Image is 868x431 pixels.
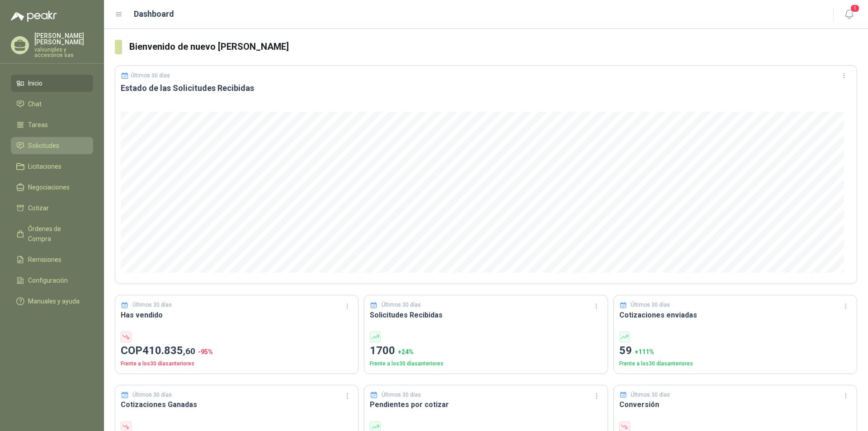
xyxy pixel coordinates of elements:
[121,360,353,368] p: Frente a los 30 días anteriores
[28,161,61,171] span: Licitaciones
[11,293,93,310] a: Manuales y ayuda
[11,137,93,154] a: Solicitudes
[121,83,851,94] h3: Estado de las Solicitudes Recibidas
[631,391,670,399] p: Últimos 30 días
[28,141,59,151] span: Solicitudes
[11,199,93,217] a: Cotizar
[398,348,414,355] span: + 24 %
[28,275,68,285] span: Configuración
[850,4,860,13] span: 1
[619,399,851,410] h3: Conversión
[11,11,57,22] img: Logo peakr
[198,348,213,355] span: -95 %
[183,346,195,356] span: ,60
[28,120,48,130] span: Tareas
[121,342,353,360] p: COP
[28,296,80,306] span: Manuales y ayuda
[121,399,353,410] h3: Cotizaciones Ganadas
[619,342,851,360] p: 59
[382,391,421,399] p: Últimos 30 días
[619,309,851,321] h3: Cotizaciones enviadas
[131,72,170,79] p: Últimos 30 días
[28,182,70,192] span: Negociaciones
[11,272,93,289] a: Configuración
[370,360,602,368] p: Frente a los 30 días anteriores
[142,344,195,357] span: 410.835
[28,203,49,213] span: Cotizar
[370,342,602,360] p: 1700
[132,301,172,309] p: Últimos 30 días
[28,99,42,109] span: Chat
[11,179,93,196] a: Negociaciones
[619,360,851,368] p: Frente a los 30 días anteriores
[121,309,353,321] h3: Has vendido
[11,116,93,133] a: Tareas
[370,309,602,321] h3: Solicitudes Recibidas
[34,33,93,45] p: [PERSON_NAME] [PERSON_NAME]
[134,8,174,20] h1: Dashboard
[11,75,93,92] a: Inicio
[11,95,93,113] a: Chat
[841,6,857,23] button: 1
[132,391,172,399] p: Últimos 30 días
[11,158,93,175] a: Licitaciones
[28,78,42,88] span: Inicio
[382,301,421,309] p: Últimos 30 días
[370,399,602,410] h3: Pendientes por cotizar
[28,255,61,265] span: Remisiones
[28,224,85,244] span: Órdenes de Compra
[631,301,670,309] p: Últimos 30 días
[129,40,857,54] h3: Bienvenido de nuevo [PERSON_NAME]
[635,348,654,355] span: + 111 %
[11,251,93,268] a: Remisiones
[11,220,93,247] a: Órdenes de Compra
[34,47,93,58] p: valvuniples y accesorios sas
